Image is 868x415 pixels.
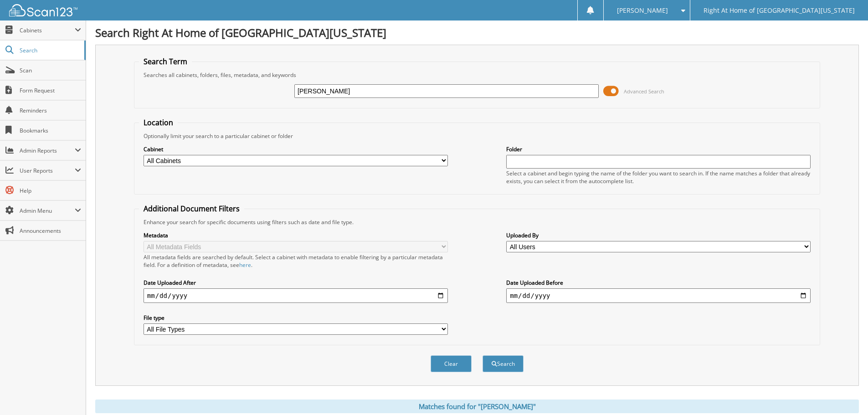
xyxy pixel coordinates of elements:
[624,88,664,95] span: Advanced Search
[20,107,81,114] span: Reminders
[20,46,80,54] span: Search
[506,231,811,239] label: Uploaded By
[20,67,81,74] span: Scan
[506,145,811,153] label: Folder
[20,227,81,235] span: Announcements
[483,355,524,372] button: Search
[139,71,815,79] div: Searches all cabinets, folders, files, metadata, and keywords
[506,169,811,185] div: Select a cabinet and begin typing the name of the folder you want to search in. If the name match...
[139,118,178,128] legend: Location
[144,314,448,322] label: File type
[144,145,448,153] label: Cabinet
[431,355,472,372] button: Clear
[506,279,811,287] label: Date Uploaded Before
[139,132,815,140] div: Optionally limit your search to a particular cabinet or folder
[95,25,859,40] h1: Search Right At Home of [GEOGRAPHIC_DATA][US_STATE]
[704,8,855,13] span: Right At Home of [GEOGRAPHIC_DATA][US_STATE]
[9,4,77,16] img: scan123-logo-white.svg
[20,207,75,215] span: Admin Menu
[20,26,75,34] span: Cabinets
[617,8,668,13] span: [PERSON_NAME]
[20,167,75,174] span: User Reports
[144,253,448,269] div: All metadata fields are searched by default. Select a cabinet with metadata to enable filtering b...
[139,204,244,214] legend: Additional Document Filters
[20,187,81,195] span: Help
[20,127,81,134] span: Bookmarks
[139,218,815,226] div: Enhance your search for specific documents using filters such as date and file type.
[506,288,811,303] input: end
[20,87,81,94] span: Form Request
[20,147,75,154] span: Admin Reports
[139,56,192,67] legend: Search Term
[144,231,448,239] label: Metadata
[239,261,251,269] a: here
[144,288,448,303] input: start
[144,279,448,287] label: Date Uploaded After
[95,400,859,413] div: Matches found for "[PERSON_NAME]"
